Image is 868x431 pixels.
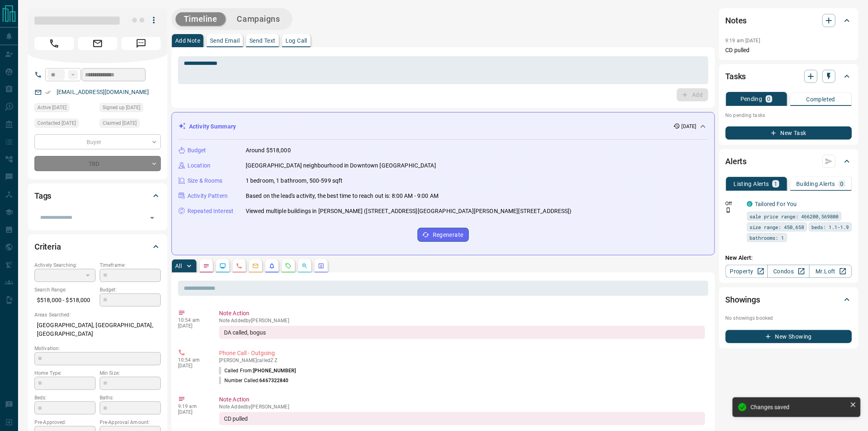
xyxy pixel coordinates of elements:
[726,290,852,309] div: Showings
[219,263,226,269] svg: Lead Browsing Activity
[34,134,161,149] div: Buyer
[34,311,161,319] p: Areas Searched:
[78,37,117,50] span: Email
[37,119,76,127] span: Contacted [DATE]
[103,119,137,127] span: Claimed [DATE]
[774,181,777,187] p: 1
[302,263,308,269] svg: Opportunities
[219,318,705,323] p: Note Added by [PERSON_NAME]
[189,122,236,131] p: Activity Summary
[100,369,161,377] p: Min Size:
[726,155,747,168] h2: Alerts
[34,186,161,206] div: Tags
[246,146,291,155] p: Around $518,000
[840,181,843,187] p: 0
[734,181,770,187] p: Listing Alerts
[286,38,307,44] p: Log Call
[726,109,852,122] p: No pending tasks
[252,263,259,269] svg: Emails
[726,207,731,213] svg: Push Notification Only
[229,12,288,26] button: Campaigns
[210,38,240,44] p: Send Email
[100,261,161,269] p: Timeframe:
[219,377,289,384] p: Number Called:
[178,317,207,323] p: 10:54 am
[767,96,771,102] p: 0
[726,46,852,55] p: CD pulled
[34,345,161,352] p: Motivation:
[418,228,469,242] button: Regenerate
[187,177,223,185] p: Size & Rooms
[34,37,74,50] span: Call
[806,96,836,102] p: Completed
[755,201,797,207] a: Tailored For You
[726,200,742,207] p: Off
[34,119,96,130] div: Sat Oct 11 2025
[249,38,276,44] p: Send Text
[175,263,182,269] p: All
[726,38,761,44] p: 9:19 am [DATE]
[726,330,852,343] button: New Showing
[726,293,761,306] h2: Showings
[253,368,296,374] span: [PHONE_NUMBER]
[178,119,708,134] div: Activity Summary[DATE]
[740,96,763,102] p: Pending
[146,212,158,224] button: Open
[178,363,207,369] p: [DATE]
[100,286,161,293] p: Budget:
[34,261,96,269] p: Actively Searching:
[726,66,852,86] div: Tasks
[246,177,343,185] p: 1 bedroom, 1 bathroom, 500-599 sqft
[34,419,96,426] p: Pre-Approved:
[751,404,847,410] div: Changes saved
[100,119,161,130] div: Sat Oct 11 2025
[767,265,810,278] a: Condos
[175,38,200,44] p: Add Note
[219,358,705,363] p: [PERSON_NAME] called Z Z
[726,254,852,262] p: New Alert:
[45,89,51,95] svg: Email Verified
[219,395,705,404] p: Note Action
[103,103,140,112] span: Signed up [DATE]
[726,11,852,30] div: Notes
[726,314,852,322] p: No showings booked
[726,151,852,171] div: Alerts
[57,89,149,95] a: [EMAIL_ADDRESS][DOMAIN_NAME]
[726,126,852,140] button: New Task
[219,309,705,318] p: Note Action
[187,207,233,215] p: Repeated Interest
[34,237,161,257] div: Criteria
[34,369,96,377] p: Home Type:
[219,404,705,410] p: Note Added by [PERSON_NAME]
[750,223,804,231] span: size range: 450,658
[285,263,292,269] svg: Requests
[34,156,161,171] div: TBD
[750,212,839,220] span: sale price range: 466200,569800
[726,265,768,278] a: Property
[203,263,210,269] svg: Notes
[219,349,705,358] p: Phone Call - Outgoing
[219,412,705,425] div: CD pulled
[100,103,161,115] div: Sat Oct 11 2025
[246,192,439,200] p: Based on the lead's activity, the best time to reach out is: 8:00 AM - 9:00 AM
[178,323,207,329] p: [DATE]
[34,286,96,293] p: Search Range:
[176,12,226,26] button: Timeline
[809,265,852,278] a: Mr.Loft
[219,367,296,374] p: Called From:
[236,263,242,269] svg: Calls
[187,146,206,155] p: Budget
[682,123,697,130] p: [DATE]
[34,103,96,115] div: Sat Oct 11 2025
[812,223,849,231] span: beds: 1.1-1.9
[34,240,61,253] h2: Criteria
[121,37,161,50] span: Message
[750,234,784,242] span: bathrooms: 1
[726,70,746,83] h2: Tasks
[178,403,207,409] p: 9:19 am
[726,14,747,27] h2: Notes
[178,357,207,363] p: 10:54 am
[34,319,161,341] p: [GEOGRAPHIC_DATA], [GEOGRAPHIC_DATA], [GEOGRAPHIC_DATA]
[219,326,705,339] div: DA called, bogus
[187,161,210,170] p: Location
